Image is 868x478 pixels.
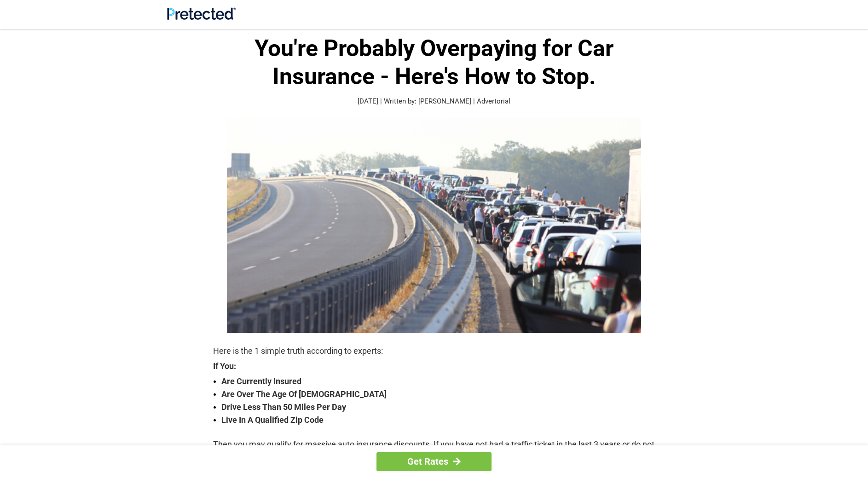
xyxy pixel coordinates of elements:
[213,362,655,370] strong: If You:
[213,35,655,91] h1: You're Probably Overpaying for Car Insurance - Here's How to Stop.
[213,96,655,107] p: [DATE] | Written by: [PERSON_NAME] | Advertorial
[221,375,655,388] strong: Are Currently Insured
[221,414,655,426] strong: Live In A Qualified Zip Code
[213,345,655,357] p: Here is the 1 simple truth according to experts:
[213,438,655,464] p: Then you may qualify for massive auto insurance discounts. If you have not had a traffic ticket i...
[221,401,655,414] strong: Drive Less Than 50 Miles Per Day
[167,7,236,20] img: Site Logo
[167,13,236,22] a: Site Logo
[376,452,492,471] a: Get Rates
[221,388,655,401] strong: Are Over The Age Of [DEMOGRAPHIC_DATA]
